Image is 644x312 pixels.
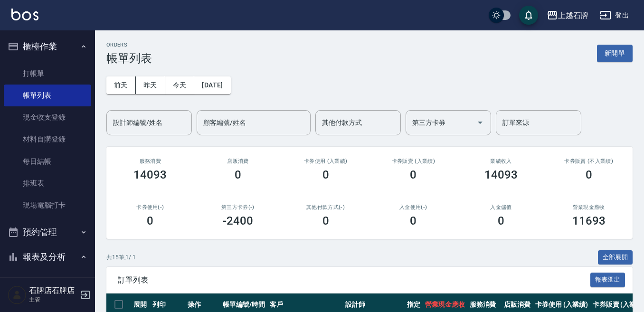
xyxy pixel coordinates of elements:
h5: 石牌店石牌店 [29,286,77,295]
h3: 0 [235,168,241,181]
p: 主管 [29,295,77,304]
h3: 0 [147,214,153,227]
img: Person [8,285,27,304]
h2: 營業現金應收 [556,204,621,210]
img: Logo [11,9,38,20]
a: 打帳單 [4,63,91,85]
h3: 11693 [572,214,606,227]
button: 登出 [596,7,633,24]
button: 全部展開 [598,250,633,265]
h3: 帳單列表 [106,52,152,65]
a: 每日結帳 [4,151,91,172]
h3: 0 [410,168,417,181]
button: save [519,6,538,25]
button: 新開單 [597,45,633,62]
h3: 0 [410,214,417,227]
h3: 服務消費 [118,158,183,164]
h3: -2400 [223,214,253,227]
a: 帳單列表 [4,85,91,106]
button: 上越石牌 [543,6,592,25]
h2: 入金儲值 [469,204,534,210]
a: 新開單 [597,48,633,57]
button: 今天 [165,76,195,94]
h3: 0 [322,214,329,227]
button: 預約管理 [4,220,91,245]
button: 櫃檯作業 [4,34,91,59]
a: 現金收支登錄 [4,106,91,128]
a: 現場電腦打卡 [4,194,91,216]
h3: 0 [498,214,504,227]
span: 訂單列表 [118,275,590,285]
button: 前天 [106,76,136,94]
h2: 卡券販賣 (不入業績) [556,158,621,164]
h2: 店販消費 [206,158,271,164]
h2: 卡券使用(-) [118,204,183,210]
h3: 0 [586,168,592,181]
h2: ORDERS [106,42,152,48]
h3: 14093 [484,168,518,181]
p: 共 15 筆, 1 / 1 [106,253,136,262]
h2: 其他付款方式(-) [293,204,358,210]
h2: 第三方卡券(-) [206,204,271,210]
h3: 0 [322,168,329,181]
a: 報表目錄 [4,273,91,294]
h2: 卡券使用 (入業績) [293,158,358,164]
button: 報表匯出 [590,273,625,287]
button: 昨天 [136,76,165,94]
a: 排班表 [4,172,91,194]
h3: 14093 [133,168,167,181]
h2: 業績收入 [469,158,534,164]
button: [DATE] [194,76,230,94]
div: 上越石牌 [558,9,588,21]
h2: 卡券販賣 (入業績) [381,158,446,164]
a: 材料自購登錄 [4,128,91,150]
a: 報表匯出 [590,275,625,284]
button: Open [473,115,488,130]
button: 報表及分析 [4,245,91,269]
h2: 入金使用(-) [381,204,446,210]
